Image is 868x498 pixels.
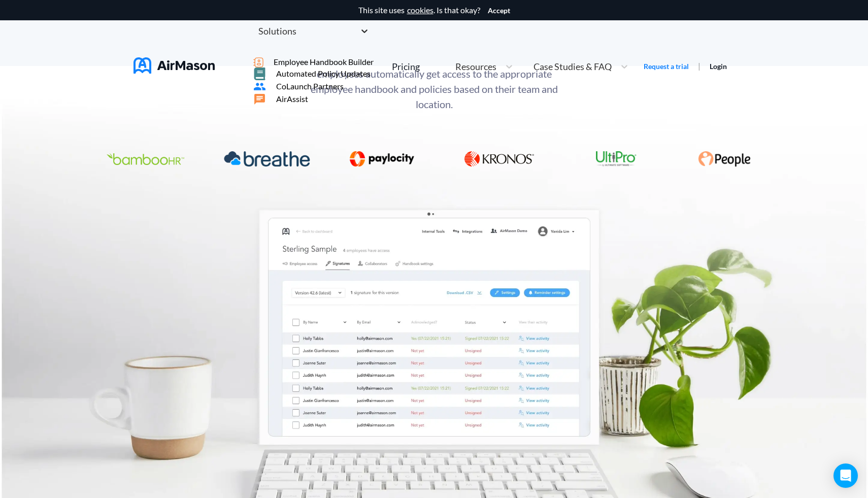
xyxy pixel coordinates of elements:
a: cookies [407,6,433,15]
img: AirMason Logo [133,57,215,74]
img: breathe_hr [224,151,310,167]
a: Login [710,62,727,71]
div: Open Intercom Messenger [833,463,858,488]
span: Automated Policy Updates [276,69,371,78]
span: Employee Handbook Builder [274,57,374,67]
span: Case Studies & FAQ [533,62,612,71]
div: UKG Ready Integration for HRIS [459,152,540,168]
div: BambooHR Integration for HRIS [102,152,189,168]
span: | [698,61,700,71]
div: People HR Integration for HRIS [693,152,756,168]
img: icon [253,57,263,68]
div: Pricing [392,62,420,71]
button: Accept cookies [488,7,510,15]
div: Breathe HR Integration for HRIS [219,152,315,168]
img: bambooHr [107,153,184,165]
span: AirAssist [276,94,308,104]
img: people_hr [698,151,751,167]
img: ukg_pro [596,151,637,167]
span: Solutions [258,26,296,36]
a: Pricing [392,57,420,76]
img: paylocity [350,151,414,167]
img: ukg_ready [464,151,535,167]
span: CoLaunch Partners [276,82,344,91]
a: Request a trial [644,61,689,72]
div: Paylocity Integration for HRIS [345,152,419,168]
span: Resources [455,62,496,71]
div: UKG Pro Integration for HRIS [591,152,642,168]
